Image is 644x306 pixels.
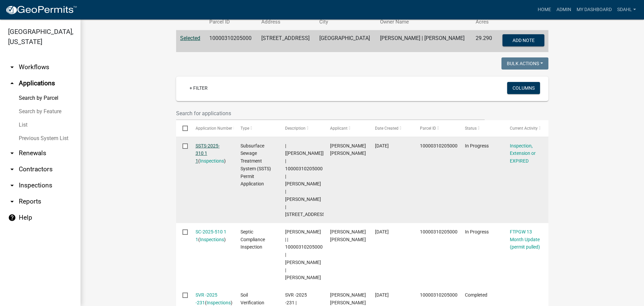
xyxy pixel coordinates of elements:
[554,3,574,16] a: Admin
[196,229,226,242] a: SC-2025-510 1 1
[8,79,16,87] i: arrow_drop_up
[375,292,389,298] span: 07/24/2025
[510,126,538,131] span: Current Activity
[8,198,16,206] i: arrow_drop_down
[420,143,458,148] span: 10000310205000
[472,14,497,30] th: Acres
[279,120,324,136] datatable-header-cell: Description
[196,143,220,164] a: SSTS-2025-310 1 1
[465,143,489,148] span: In Progress
[240,126,249,131] span: Type
[285,229,323,280] span: Emma Swenson | | 10000310205000 | ROBERT EHLERT | LINDA JO EHLERT
[376,14,472,30] th: Owner Name
[330,292,366,305] span: Peter Ross Johnson
[8,214,16,222] i: help
[512,38,534,43] span: Add Note
[502,34,544,46] button: Add Note
[196,292,217,305] a: SVR -2025 -231
[375,229,389,234] span: 08/05/2025
[330,229,366,242] span: Peter Ross Johnson
[200,158,224,164] a: Inspections
[315,30,376,52] td: [GEOGRAPHIC_DATA]
[196,126,232,131] span: Application Number
[369,120,414,136] datatable-header-cell: Date Created
[8,149,16,157] i: arrow_drop_down
[614,3,639,16] a: sdahl
[285,126,306,131] span: Description
[196,142,228,165] div: ( )
[8,181,16,189] i: arrow_drop_down
[330,126,347,131] span: Applicant
[420,292,458,298] span: 10000310205000
[507,82,540,94] button: Columns
[459,120,503,136] datatable-header-cell: Status
[184,82,213,94] a: + Filter
[375,143,389,148] span: 08/05/2025
[207,300,231,305] a: Inspections
[240,229,265,250] span: Septic Compliance Inspection
[180,35,200,41] a: Selected
[465,229,489,234] span: In Progress
[535,3,554,16] a: Home
[8,63,16,71] i: arrow_drop_down
[200,237,224,242] a: Inspections
[315,14,376,30] th: City
[8,165,16,173] i: arrow_drop_down
[420,229,458,234] span: 10000310205000
[465,126,477,131] span: Status
[205,30,257,52] td: 10000310205000
[501,57,548,70] button: Bulk Actions
[324,120,369,136] datatable-header-cell: Applicant
[196,228,228,244] div: ( )
[257,30,315,52] td: [STREET_ADDRESS]
[472,30,497,52] td: 29.290
[375,126,398,131] span: Date Created
[176,120,189,136] datatable-header-cell: Select
[330,143,366,156] span: Peter Ross Johnson
[414,120,459,136] datatable-header-cell: Parcel ID
[574,3,614,16] a: My Dashboard
[376,30,472,52] td: [PERSON_NAME] | [PERSON_NAME]
[205,14,257,30] th: Parcel ID
[257,14,315,30] th: Address
[510,143,536,164] a: Inspection, Extension or EXPIRED
[285,143,326,217] span: | [Andrea Perales] | 10000310205000 | ROBERT EHLERT | LINDA JO EHLERT | 16379 355TH AVE
[234,120,279,136] datatable-header-cell: Type
[176,106,485,120] input: Search for applications
[420,126,436,131] span: Parcel ID
[503,120,548,136] datatable-header-cell: Current Activity
[189,120,234,136] datatable-header-cell: Application Number
[510,229,540,250] a: FTPGW 13 Month Update (permit pulled)
[240,143,271,187] span: Subsurface Sewage Treatment System (SSTS) Permit Application
[465,292,487,298] span: Completed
